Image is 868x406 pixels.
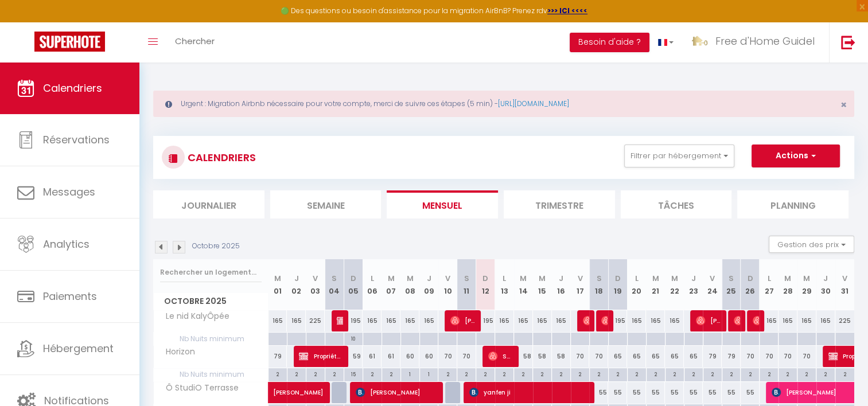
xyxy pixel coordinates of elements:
th: 10 [438,259,457,310]
div: 2 [476,368,495,379]
th: 17 [571,259,590,310]
input: Rechercher un logement... [160,262,262,283]
th: 28 [779,259,797,310]
div: 55 [627,382,646,403]
div: 1 [401,368,419,379]
div: 2 [590,368,608,379]
th: 30 [816,259,835,310]
div: 2 [514,368,532,379]
h3: CALENDRIERS [185,145,256,170]
div: 2 [703,368,722,379]
div: 2 [533,368,551,379]
span: Octobre 2025 [154,293,268,310]
abbr: L [503,273,506,284]
div: 2 [628,368,646,379]
abbr: D [615,273,621,284]
div: 79 [722,346,741,367]
a: >>> ICI <<<< [547,6,587,15]
abbr: M [652,273,659,284]
span: Propriétaires Claval [299,345,343,367]
th: 16 [552,259,571,310]
div: 65 [608,346,627,367]
span: Paiements [43,289,97,303]
span: [PERSON_NAME] [583,310,589,331]
th: 13 [495,259,514,310]
th: 09 [419,259,438,310]
abbr: V [710,273,715,284]
div: 70 [457,346,476,367]
abbr: S [332,273,337,284]
th: 23 [684,259,703,310]
abbr: S [464,273,469,284]
th: 06 [363,259,382,310]
span: yanfen ji [469,381,589,403]
div: 2 [609,368,627,379]
div: 2 [382,368,400,379]
div: 2 [816,368,835,379]
abbr: D [482,273,488,284]
div: 165 [816,310,835,331]
div: 2 [438,368,457,379]
span: Free d'Home Guidel [715,34,815,48]
div: 58 [514,346,533,367]
span: [PERSON_NAME] [753,310,759,331]
th: 20 [627,259,646,310]
div: 79 [703,346,722,367]
span: Calendriers [43,81,102,95]
abbr: M [407,273,414,284]
span: Nb Nuits minimum [154,368,268,381]
abbr: J [691,273,696,284]
th: 18 [589,259,608,310]
div: 61 [382,346,400,367]
span: × [840,97,847,112]
th: 21 [646,259,665,310]
th: 14 [514,259,533,310]
button: Besoin d'aide ? [570,33,649,52]
div: 55 [741,382,760,403]
abbr: S [729,273,734,284]
abbr: J [294,273,299,284]
div: 2 [363,368,382,379]
p: Octobre 2025 [192,241,240,252]
abbr: V [445,273,450,284]
div: 225 [835,310,854,331]
abbr: V [577,273,582,284]
abbr: M [803,273,810,284]
div: 2 [741,368,759,379]
div: 55 [608,382,627,403]
div: 165 [495,310,514,331]
span: [PERSON_NAME] [273,376,352,397]
div: 165 [646,310,665,331]
div: 165 [419,310,438,331]
div: 2 [306,368,325,379]
div: 60 [419,346,438,367]
span: [PERSON_NAME] [356,381,438,403]
abbr: J [426,273,431,284]
span: Horizon [155,346,198,358]
div: 195 [608,310,627,331]
div: 65 [684,346,703,367]
div: 65 [627,346,646,367]
div: 1 [420,368,438,379]
div: 165 [268,310,287,331]
div: 59 [344,346,363,367]
div: 70 [741,346,760,367]
th: 08 [400,259,419,310]
th: 25 [722,259,741,310]
th: 29 [797,259,816,310]
div: 70 [589,346,608,367]
div: 70 [779,346,797,367]
div: 58 [533,346,552,367]
div: 58 [552,346,571,367]
div: 61 [363,346,382,367]
div: Urgent : Migration Airbnb nécessaire pour votre compte, merci de suivre ces étapes (5 min) - [153,91,854,117]
div: 70 [797,346,816,367]
th: 15 [533,259,552,310]
abbr: V [842,273,847,284]
abbr: M [388,273,395,284]
span: Smail Ahdjoudj [488,345,513,367]
img: ... [691,33,708,50]
div: 2 [287,368,306,379]
div: 55 [646,382,665,403]
span: Réservations [43,132,110,147]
